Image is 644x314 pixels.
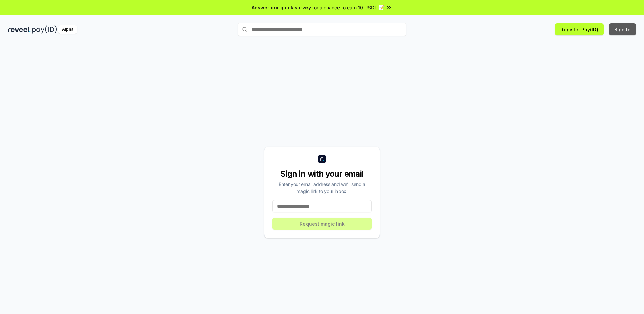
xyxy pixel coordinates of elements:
div: Alpha [58,25,77,34]
span: for a chance to earn 10 USDT 📝 [312,4,384,11]
div: Enter your email address and we’ll send a magic link to your inbox. [272,181,372,195]
img: pay_id [32,25,57,34]
button: Sign In [609,23,636,35]
div: Sign in with your email [272,168,372,179]
button: Register Pay(ID) [555,23,604,35]
img: reveel_dark [8,25,31,34]
span: Answer our quick survey [252,4,311,11]
img: logo_small [318,155,326,163]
